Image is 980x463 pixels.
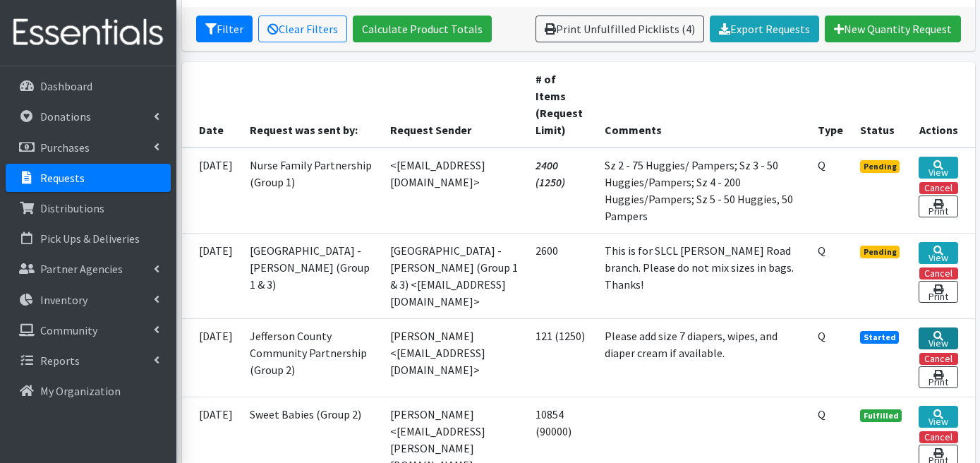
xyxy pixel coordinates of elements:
[919,242,957,264] a: View
[919,281,957,303] a: Print
[40,201,104,215] p: Distributions
[182,148,241,234] td: [DATE]
[527,233,596,318] td: 2600
[382,148,527,234] td: <[EMAIL_ADDRESS][DOMAIN_NAME]>
[710,16,819,42] a: Export Requests
[241,318,382,397] td: Jefferson County Community Partnership (Group 2)
[818,407,825,421] abbr: Quantity
[40,293,87,307] p: Inventory
[40,140,90,155] p: Purchases
[6,133,171,162] a: Purchases
[40,109,91,124] p: Donations
[818,158,825,172] abbr: Quantity
[6,224,171,253] a: Pick Ups & Deliveries
[596,233,809,318] td: This is for SLCL [PERSON_NAME] Road branch. Please do not mix sizes in bags. Thanks!
[919,157,957,179] a: View
[182,318,241,397] td: [DATE]
[6,194,171,222] a: Distributions
[6,9,171,56] img: HumanEssentials
[6,377,171,405] a: My Organization
[596,318,809,397] td: Please add size 7 diapers, wipes, and diaper cream if available.
[6,286,171,314] a: Inventory
[919,327,957,349] a: View
[919,366,957,388] a: Print
[910,62,974,148] th: Actions
[40,231,140,246] p: Pick Ups & Deliveries
[527,62,596,148] th: # of Items (Request Limit)
[241,233,382,318] td: [GEOGRAPHIC_DATA] - [PERSON_NAME] (Group 1 & 3)
[40,79,92,93] p: Dashboard
[6,316,171,344] a: Community
[196,16,253,42] button: Filter
[919,182,958,194] button: Cancel
[182,62,241,148] th: Date
[919,353,958,365] button: Cancel
[919,431,958,443] button: Cancel
[6,102,171,131] a: Donations
[6,164,171,192] a: Requests
[241,148,382,234] td: Nurse Family Partnership (Group 1)
[6,72,171,100] a: Dashboard
[536,16,704,42] a: Print Unfulfilled Picklists (4)
[919,406,957,428] a: View
[527,318,596,397] td: 121 (1250)
[809,62,852,148] th: Type
[40,323,97,337] p: Community
[258,16,347,42] a: Clear Filters
[382,233,527,318] td: [GEOGRAPHIC_DATA] - [PERSON_NAME] (Group 1 & 3) <[EMAIL_ADDRESS][DOMAIN_NAME]>
[182,233,241,318] td: [DATE]
[919,267,958,279] button: Cancel
[40,262,123,276] p: Partner Agencies
[353,16,492,42] a: Calculate Product Totals
[6,255,171,283] a: Partner Agencies
[860,331,900,344] span: Started
[852,62,911,148] th: Status
[527,148,596,234] td: 2400 (1250)
[6,347,171,375] a: Reports
[40,384,121,398] p: My Organization
[382,318,527,397] td: [PERSON_NAME] <[EMAIL_ADDRESS][DOMAIN_NAME]>
[860,409,902,422] span: Fulfilled
[40,354,80,368] p: Reports
[382,62,527,148] th: Request Sender
[818,243,825,258] abbr: Quantity
[596,62,809,148] th: Comments
[40,171,85,185] p: Requests
[919,196,957,217] a: Print
[825,16,961,42] a: New Quantity Request
[860,246,900,258] span: Pending
[818,329,825,343] abbr: Quantity
[241,62,382,148] th: Request was sent by:
[596,148,809,234] td: Sz 2 - 75 Huggies/ Pampers; Sz 3 - 50 Huggies/Pampers; Sz 4 - 200 Huggies/Pampers; Sz 5 - 50 Hugg...
[860,160,900,173] span: Pending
